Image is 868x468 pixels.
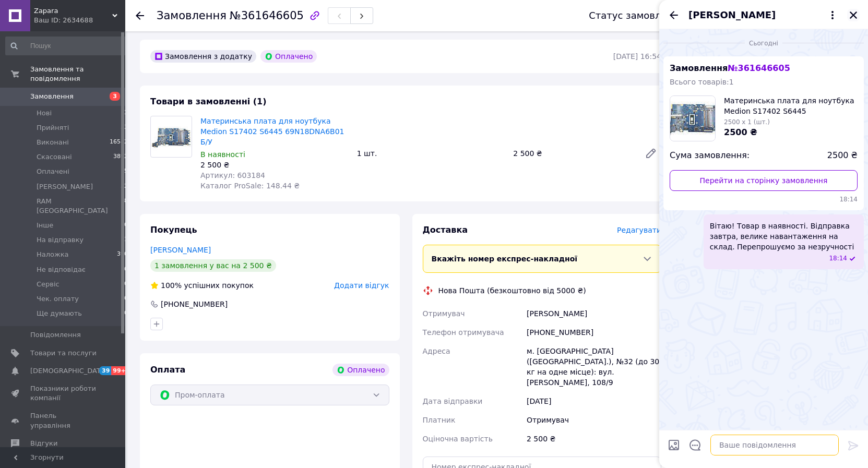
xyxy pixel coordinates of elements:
span: 2500 ₴ [724,127,757,137]
span: [PERSON_NAME] [37,182,93,191]
span: 390 [117,250,128,259]
span: 18:14 12.09.2025 [670,195,858,204]
span: Вкажіть номер експрес-накладної [432,255,578,263]
div: [PHONE_NUMBER] [160,299,229,309]
span: 16582 [110,138,128,147]
span: 1 [124,235,128,245]
span: Телефон отримувача [423,328,504,337]
span: Zapara [34,6,112,16]
div: Ваш ID: 2634688 [34,16,125,25]
div: [PHONE_NUMBER] [525,323,663,342]
span: 8 [124,197,128,215]
span: Всього товарів: 1 [670,78,734,86]
span: Відгуки [30,439,57,448]
span: Товари в замовленні (1) [150,97,267,106]
button: Відкрити шаблони відповідей [688,438,702,452]
span: Додати відгук [334,281,389,290]
span: Платник [423,416,456,424]
span: 39 [99,366,111,375]
span: На відправку [37,235,84,245]
span: 3 [124,109,128,118]
div: м. [GEOGRAPHIC_DATA] ([GEOGRAPHIC_DATA].), №32 (до 30 кг на одне місце): вул. [PERSON_NAME], 108/9 [525,342,663,392]
img: Материнська плата для ноутбука Medion S17402 S6445 69N18DNA6B01 Б/У [151,123,192,150]
span: 99+ [111,366,128,375]
span: 100% [161,281,182,290]
span: Дата відправки [423,397,483,405]
span: № 361646605 [728,63,790,73]
span: 5 [124,167,128,176]
a: Материнська плата для ноутбука Medion S17402 S6445 69N18DNA6B01 Б/У [200,117,344,146]
a: [PERSON_NAME] [150,246,211,254]
span: Показники роботи компанії [30,384,97,403]
span: Замовлення [670,63,790,73]
span: Оплата [150,365,185,375]
img: 5774860635_w100_h100_materinskaya-plata-dlya.jpg [670,96,715,141]
span: 0 [124,280,128,289]
div: Повернутися назад [136,10,144,21]
div: Оплачено [260,50,317,63]
a: Перейти на сторінку замовлення [670,170,858,191]
span: Вітаю! Товар в наявності. Відправка завтра, велике навантаження на склад. Перепрошуємо за незручн... [710,221,858,252]
div: успішних покупок [150,280,254,291]
button: [PERSON_NAME] [688,8,839,22]
div: Оплачено [332,364,389,376]
span: 3 [110,92,120,101]
span: Нові [37,109,52,118]
div: Отримувач [525,411,663,429]
span: Панель управління [30,411,97,430]
div: [DATE] [525,392,663,411]
span: Артикул: 603184 [200,171,265,179]
span: Виконані [37,138,69,147]
span: RAM [GEOGRAPHIC_DATA] [37,197,124,215]
span: Каталог ProSale: 148.44 ₴ [200,182,300,190]
span: Оплачені [37,167,69,176]
div: 1 замовлення у вас на 2 500 ₴ [150,259,276,272]
span: Наложка [37,250,69,259]
button: Назад [668,9,680,21]
div: [PERSON_NAME] [525,304,663,323]
span: 2500 ₴ [827,150,858,162]
div: Нова Пошта (безкоштовно від 5000 ₴) [436,285,589,296]
span: [PERSON_NAME] [688,8,776,22]
span: Покупець [150,225,197,235]
span: 18:14 12.09.2025 [829,254,847,263]
span: 52 [121,182,128,191]
span: Прийняті [37,123,69,133]
span: Редагувати [617,226,661,234]
span: Сьогодні [745,39,782,48]
div: Статус замовлення [589,10,685,21]
span: Скасовані [37,152,72,162]
span: Оціночна вартість [423,435,493,443]
div: 2 500 ₴ [525,429,663,448]
span: Адреса [423,347,450,355]
button: Закрити [847,9,860,21]
time: [DATE] 16:54 [613,52,661,61]
div: 2 500 ₴ [200,160,349,170]
span: 0 [124,265,128,274]
span: 53 [121,123,128,133]
span: Інше [37,221,53,230]
span: 2500 x 1 (шт.) [724,118,770,126]
div: 2 500 ₴ [509,146,636,161]
span: 0 [124,221,128,230]
span: Замовлення [157,9,227,22]
span: Материнська плата для ноутбука Medion S17402 S6445 69N18DNA6B01 Б/У [724,95,858,116]
span: Сервіс [37,280,60,289]
span: Замовлення та повідомлення [30,65,125,83]
span: [DEMOGRAPHIC_DATA] [30,366,108,376]
div: 12.09.2025 [663,38,864,48]
span: Товари та послуги [30,349,97,358]
div: Замовлення з додатку [150,50,256,63]
span: Повідомлення [30,330,81,340]
div: 1 шт. [353,146,509,161]
span: 0 [124,294,128,304]
a: Редагувати [640,143,661,164]
span: Отримувач [423,309,465,318]
span: В наявності [200,150,245,159]
span: 0 [124,309,128,318]
span: Доставка [423,225,468,235]
input: Пошук [5,37,129,55]
span: №361646605 [230,9,304,22]
span: 3892 [113,152,128,162]
span: Не відповідає [37,265,86,274]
